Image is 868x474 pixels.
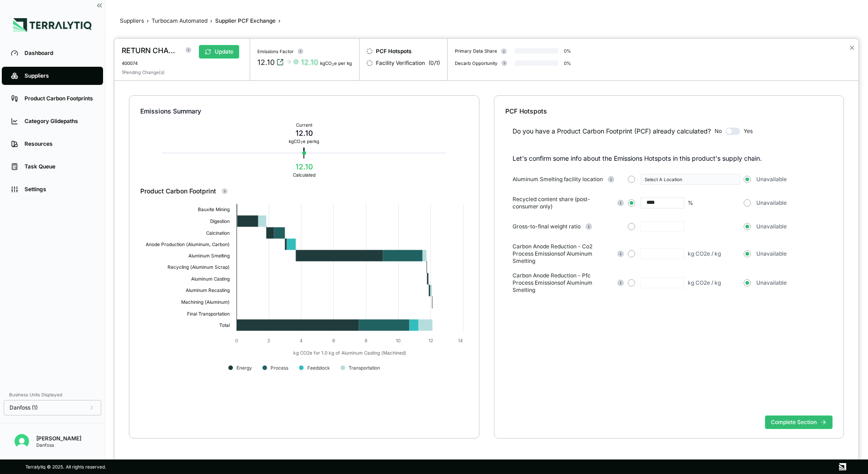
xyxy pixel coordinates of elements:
text: 6 [332,338,335,343]
text: 2 [267,338,270,343]
span: Unavailable [756,199,787,207]
text: Transportation [349,365,380,371]
button: Complete Section [765,415,833,429]
text: Calcination [206,230,230,236]
span: No [715,128,722,135]
text: 14 [458,338,463,343]
text: 8 [365,338,367,343]
span: Unavailable [756,250,787,257]
div: kg CO e per kg [289,138,319,144]
text: Aluminum Recasting [186,287,230,293]
sub: 2 [301,140,303,144]
sub: 2 [332,63,334,67]
button: Select A Location [641,174,740,185]
div: 0 % [564,60,571,66]
div: Do you have a Product Carbon Footprint (PCF) already calculated? [513,127,711,136]
svg: View audit trail [276,59,284,66]
text: Process [271,365,288,370]
span: PCF Hotspots [376,48,412,55]
div: Product Carbon Footprint [140,187,468,196]
span: Unavailable [756,279,787,286]
div: Emissions Factor [257,49,294,54]
span: Gross-to-final weight ratio [513,223,581,230]
p: Let's confirm some info about the Emissions Hotspots in this product's supply chain. [513,154,833,163]
text: Bauxite Mining [198,207,230,212]
div: 1 Pending Change(s) [122,69,165,75]
div: Calculated [293,172,316,178]
text: Aluminum Smelting [188,253,230,259]
text: Final Transportation [187,311,230,317]
div: 0 % [564,48,571,54]
div: kg CO2e / kg [688,279,721,286]
div: Current [289,122,319,128]
text: Recycling (Aluminum Scrap) [168,264,230,270]
text: Total [219,322,230,328]
div: 12.10 [289,128,319,138]
div: % [688,199,693,207]
div: 12.10 [257,57,275,68]
text: Anode Production (Aluminum, Carbon) [146,242,230,247]
div: kgCO e per kg [320,60,352,66]
div: Select A Location [645,177,736,182]
div: PCF Hotspots [505,107,833,116]
text: 0 [235,338,238,343]
div: 400074 [122,60,187,66]
span: Unavailable [756,223,787,230]
span: ( 0 / 1 ) [429,59,440,67]
span: Carbon Anode Reduction - Pfc Process Emissions of Aluminum Smelting [513,272,613,294]
text: Energy [237,365,252,371]
div: kg CO2e / kg [688,250,721,257]
text: 12 [429,338,433,343]
span: Carbon Anode Reduction - Co2 Process Emissions of Aluminum Smelting [513,243,613,265]
text: kg CO2e for 1.0 kg of Aluminum Casting (Machined) [293,350,406,356]
span: Facility Verification [376,59,425,67]
text: Aluminum Casting [191,276,230,282]
div: Decarb Opportunity [455,60,498,66]
text: Machining (Aluminum) [181,299,230,305]
div: 12.10 [301,57,318,68]
text: 4 [300,338,303,343]
span: Recycled content share (post-consumer only) [513,196,613,210]
div: RETURN CHANNEL ASSEMBLY [122,45,180,56]
button: Close [849,42,855,53]
text: 10 [396,338,400,343]
div: Emissions Summary [140,107,468,116]
text: Feedstock [307,365,330,370]
button: Update [199,45,239,59]
span: Yes [744,128,753,135]
div: Primary Data Share [455,48,497,54]
span: Unavailable [756,176,787,183]
text: Digestion [210,218,230,224]
div: 12.10 [293,161,316,172]
span: Aluminum Smelting facility location [513,176,603,183]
